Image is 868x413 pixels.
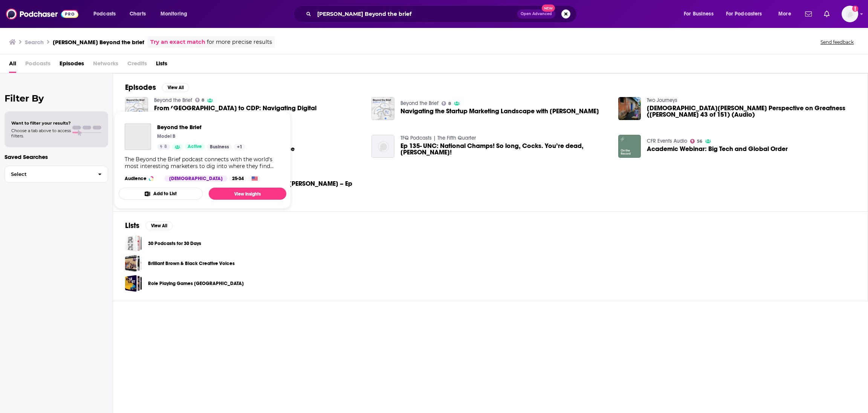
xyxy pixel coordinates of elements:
a: All [9,57,16,73]
div: 25-34 [229,176,247,182]
a: View Insights [209,188,286,200]
a: Lists [156,57,167,73]
a: 8 [157,144,170,150]
img: Ep 135- UNC: National Champs! So long, Cocks. You’re dead, George Lopez! [371,135,394,158]
button: View All [145,221,173,230]
a: Role Playing Games Australia [125,275,142,292]
h2: Lists [125,221,139,230]
a: Beyond the Brief [400,100,439,106]
input: Search podcasts, credits, & more... [314,8,517,20]
span: Active [188,143,202,151]
button: Add to List [119,188,203,200]
a: Beyond the Brief [154,97,192,103]
span: Open Advanced [521,12,552,16]
a: Charts [125,8,150,20]
p: Model B [157,133,176,139]
span: Select [5,172,92,177]
a: 30 Podcasts for 30 Days [148,239,201,248]
span: 8 [202,99,204,102]
img: From Martech to CDP: Navigating Digital Transformation with Sav Khetan [125,97,148,120]
span: Monitoring [160,9,187,19]
img: User Profile [842,6,858,22]
a: From Martech to CDP: Navigating Digital Transformation with Sav Khetan [154,105,363,118]
button: Open AdvancedNew [517,9,555,18]
a: Brilliant Brown & Black Creative Voices [148,259,235,268]
h2: Filter By [5,93,108,104]
span: 8 [448,102,451,105]
img: Podchaser - Follow, Share and Rate Podcasts [6,7,78,21]
span: Ep 135- UNC: National Champs! So long, Cocks. You’re dead, [PERSON_NAME]! [400,143,609,156]
span: [DEMOGRAPHIC_DATA][PERSON_NAME] Perspective on Greatness ([PERSON_NAME] 43 of 151) (Audio) [647,105,856,118]
button: open menu [88,8,125,20]
svg: Add a profile image [852,6,858,12]
a: Beyond the Brief [125,123,151,150]
span: 30 Podcasts for 30 Days [125,235,142,252]
button: open menu [679,8,723,20]
span: For Podcasters [726,9,762,19]
span: For Business [684,9,714,19]
button: View All [162,83,189,92]
a: Business [207,144,232,150]
span: Want to filter your results? [11,120,71,126]
a: Navigating the Startup Marketing Landscape with Andrea Palten [400,108,599,114]
span: Charts [130,9,146,19]
a: 8 [195,98,205,102]
span: 8 [164,143,167,151]
img: Navigating the Startup Marketing Landscape with Andrea Palten [371,97,394,120]
a: Active [185,144,205,150]
div: [DEMOGRAPHIC_DATA] [165,176,227,182]
h2: Episodes [125,83,156,92]
span: Navigating the Startup Marketing Landscape with [PERSON_NAME] [400,108,599,114]
span: Podcasts [25,57,50,73]
a: Two Journeys [647,97,677,103]
span: From [GEOGRAPHIC_DATA] to CDP: Navigating Digital Transformation with [PERSON_NAME] [154,105,363,118]
a: Episodes [60,57,84,73]
a: +1 [234,144,245,150]
button: Select [5,166,108,183]
span: Podcasts [93,9,116,19]
a: 56 [690,139,702,143]
img: Christ's Perspective on Greatness (Matthew Sermon 43 of 151) (Audio) [618,97,641,120]
a: Christ's Perspective on Greatness (Matthew Sermon 43 of 151) (Audio) [647,105,856,118]
a: 8 [442,101,451,106]
span: 56 [697,140,702,143]
a: Beyond the Brief [157,123,245,131]
span: Networks [93,57,118,73]
div: The Beyond the Brief podcast connects with the world's most interesting marketers to dig into whe... [125,156,280,170]
img: Academic Webinar: Big Tech and Global Order [618,135,641,158]
span: More [778,9,791,19]
button: Send feedback [818,39,856,45]
a: CFR Events Audio [647,138,687,144]
h3: Search [25,39,44,46]
span: Credits [127,57,147,73]
a: Try an exact match [150,38,205,46]
p: Saved Searches [5,153,108,160]
button: open menu [773,8,801,20]
a: TFQ Podcasts | The Fifth Quarter [400,135,476,141]
button: Show profile menu [842,6,858,22]
a: Brilliant Brown & Black Creative Voices [125,255,142,272]
a: EpisodesView All [125,83,189,92]
span: Choose a tab above to access filters. [11,128,71,139]
a: Academic Webinar: Big Tech and Global Order [647,146,788,152]
span: Logged in as LindaBurns [842,6,858,22]
a: Show notifications dropdown [821,8,833,20]
a: Show notifications dropdown [802,8,815,20]
a: Ep 135- UNC: National Champs! So long, Cocks. You’re dead, George Lopez! [400,143,609,156]
a: ListsView All [125,221,173,230]
button: open menu [721,8,773,20]
span: New [542,5,555,12]
a: Role Playing Games [GEOGRAPHIC_DATA] [148,279,244,288]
